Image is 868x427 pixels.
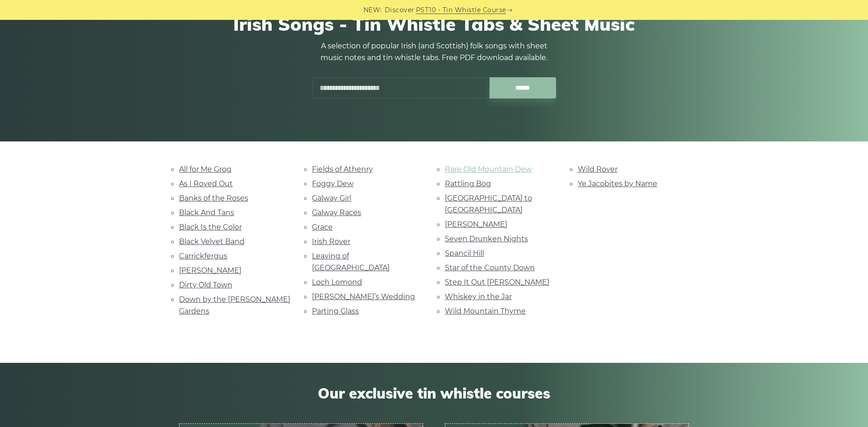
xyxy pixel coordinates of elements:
a: Black And Tans [179,208,234,217]
a: Carrickfergus [179,252,227,260]
a: Seven Drunken Nights [445,235,528,243]
a: Foggy Dew [312,179,354,188]
a: Whiskey in the Jar [445,292,512,301]
a: [PERSON_NAME]’s Wedding [312,292,415,301]
a: Black Is the Color [179,223,242,231]
a: Leaving of [GEOGRAPHIC_DATA] [312,252,390,272]
a: Wild Mountain Thyme [445,307,526,315]
a: Star of the County Down [445,263,535,272]
a: Black Velvet Band [179,237,245,246]
a: [PERSON_NAME] [179,266,241,275]
a: Rattling Bog [445,179,491,188]
span: Discover [385,5,415,15]
a: Banks of the Roses [179,194,248,202]
a: Ye Jacobites by Name [578,179,657,188]
a: As I Roved Out [179,179,233,188]
a: PST10 - Tin Whistle Course [416,5,506,15]
a: [PERSON_NAME] [445,220,507,229]
a: Parting Glass [312,307,359,315]
a: Step It Out [PERSON_NAME] [445,278,549,286]
a: Rare Old Mountain Dew [445,165,532,174]
a: Fields of Athenry [312,165,373,174]
a: Spancil Hill [445,249,484,258]
span: NEW: [363,5,382,15]
h1: Irish Songs - Tin Whistle Tabs & Sheet Music [179,13,689,35]
a: Irish Rover [312,237,350,246]
a: Grace [312,223,333,231]
span: Our exclusive tin whistle courses [179,385,689,402]
a: Galway Races [312,208,361,217]
a: All for Me Grog [179,165,231,174]
p: A selection of popular Irish (and Scottish) folk songs with sheet music notes and tin whistle tab... [312,40,556,64]
a: [GEOGRAPHIC_DATA] to [GEOGRAPHIC_DATA] [445,194,532,214]
a: Down by the [PERSON_NAME] Gardens [179,295,290,315]
a: Wild Rover [578,165,618,174]
a: Dirty Old Town [179,281,232,289]
a: Loch Lomond [312,278,362,286]
a: Galway Girl [312,194,351,202]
